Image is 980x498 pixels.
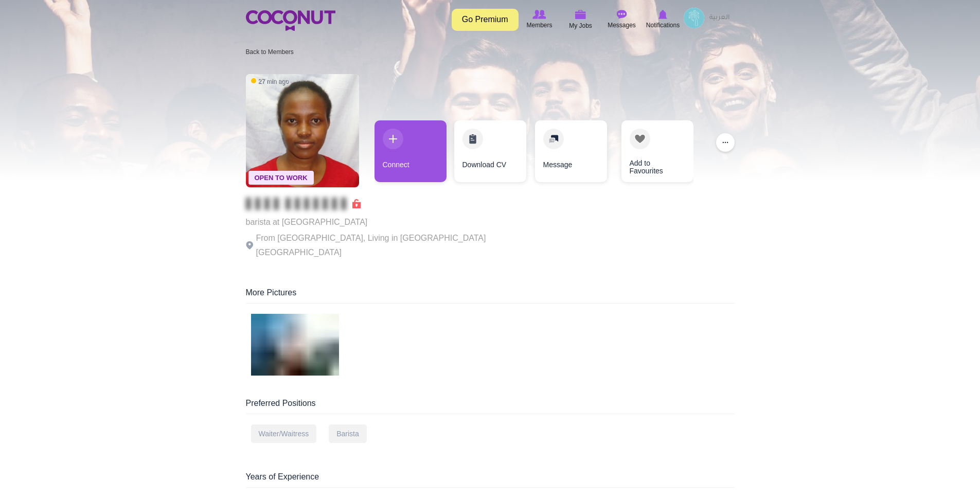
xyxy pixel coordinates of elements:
[617,10,627,19] img: Messages
[248,171,314,185] span: Open To Work
[646,20,680,30] span: Notifications
[643,8,684,31] a: Notifications Notifications
[519,8,560,31] a: Browse Members Members
[526,20,552,30] span: Members
[454,120,526,187] div: 2 / 4
[608,20,636,30] span: Messages
[375,120,447,182] a: Connect
[569,21,592,31] span: My Jobs
[614,120,686,187] div: 4 / 4
[716,133,735,152] button: ...
[621,120,693,182] a: Add to Favourites
[454,120,526,182] a: Download CV
[658,10,667,19] img: Notifications
[375,120,447,187] div: 1 / 4
[246,287,735,304] div: More Pictures
[534,120,606,187] div: 3 / 4
[704,8,735,28] a: العربية
[246,231,529,260] p: From [GEOGRAPHIC_DATA], Living in [GEOGRAPHIC_DATA] [GEOGRAPHIC_DATA]
[246,48,294,56] a: Back to Members
[246,199,361,209] span: Connect to Unlock the Profile
[560,8,601,32] a: My Jobs My Jobs
[601,8,643,31] a: Messages Messages
[251,77,289,86] span: 27 min ago
[246,215,529,229] p: barista at [GEOGRAPHIC_DATA]
[575,10,586,19] img: My Jobs
[246,471,735,488] div: Years of Experience
[251,424,317,443] div: Waiter/Waitress
[329,424,367,443] div: Barista
[452,9,519,31] a: Go Premium
[535,120,607,182] a: Message
[532,10,546,19] img: Browse Members
[246,10,335,31] img: Home
[246,398,735,414] div: Preferred Positions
